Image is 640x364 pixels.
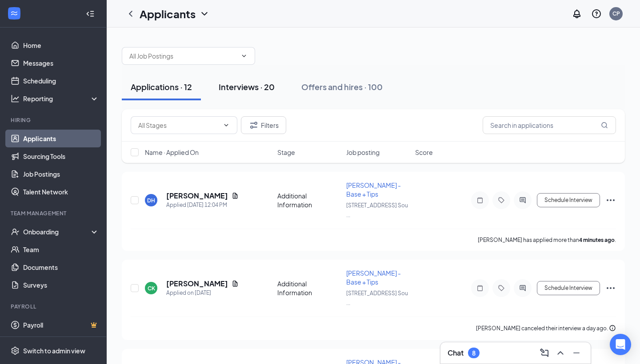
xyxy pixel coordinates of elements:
[517,285,528,292] svg: ActiveChat
[537,346,552,360] button: ComposeMessage
[346,181,401,198] span: [PERSON_NAME] - Base + Tips
[553,346,568,360] button: ChevronUp
[569,346,584,360] button: Minimize
[23,130,99,147] a: Applicants
[605,283,616,293] svg: Ellipses
[232,192,239,199] svg: Document
[591,8,602,19] svg: QuestionInfo
[579,237,615,243] b: 4 minutes ago
[346,202,408,218] span: [STREET_ADDRESS] Sou ...
[11,94,20,103] svg: Analysis
[572,8,582,19] svg: Notifications
[472,349,476,357] div: 8
[23,183,99,201] a: Talent Network
[11,346,20,355] svg: Settings
[448,348,464,358] h3: Chat
[23,316,99,334] a: PayrollCrown
[166,279,228,289] h5: [PERSON_NAME]
[605,195,616,206] svg: Ellipses
[10,9,19,18] svg: WorkstreamLogo
[496,285,507,292] svg: Tag
[166,191,228,201] h5: [PERSON_NAME]
[219,81,275,92] div: Interviews · 20
[346,269,401,286] span: [PERSON_NAME] - Base + Tips
[232,280,239,287] svg: Document
[539,348,550,358] svg: ComposeMessage
[537,193,600,207] button: Schedule Interview
[11,116,97,124] div: Hiring
[86,9,95,18] svg: Collapse
[138,120,219,130] input: All Stages
[23,346,85,355] div: Switch to admin view
[612,10,620,17] div: CP
[571,348,582,358] svg: Minimize
[223,122,230,129] svg: ChevronDown
[248,120,259,131] svg: Filter
[496,197,507,204] svg: Tag
[23,258,99,276] a: Documents
[23,241,99,258] a: Team
[23,147,99,165] a: Sourcing Tools
[148,285,155,292] div: CK
[555,348,566,358] svg: ChevronUp
[537,281,600,295] button: Schedule Interview
[478,236,616,244] p: [PERSON_NAME] has applied more than .
[277,279,341,297] div: Additional Information
[23,54,99,72] a: Messages
[277,191,341,209] div: Additional Information
[609,324,616,332] svg: Info
[23,94,100,103] div: Reporting
[475,285,485,292] svg: Note
[277,148,295,157] span: Stage
[166,201,239,210] div: Applied [DATE] 12:04 PM
[517,197,528,204] svg: ActiveChat
[240,52,248,59] svg: ChevronDown
[601,122,608,129] svg: MagnifyingGlass
[610,334,631,355] div: Open Intercom Messenger
[125,8,136,19] svg: ChevronLeft
[415,148,433,157] span: Score
[301,81,383,92] div: Offers and hires · 100
[199,8,210,19] svg: ChevronDown
[23,165,99,183] a: Job Postings
[23,72,99,90] a: Scheduling
[346,290,408,306] span: [STREET_ADDRESS] Sou ...
[23,36,99,54] a: Home
[241,116,286,134] button: Filter Filters
[11,210,97,217] div: Team Management
[145,148,199,157] span: Name · Applied On
[129,51,237,61] input: All Job Postings
[23,227,92,236] div: Onboarding
[11,227,20,236] svg: UserCheck
[483,116,616,134] input: Search in applications
[147,197,155,204] div: DH
[476,324,616,333] div: [PERSON_NAME] canceled their interview a day ago.
[23,276,99,294] a: Surveys
[131,81,192,92] div: Applications · 12
[166,289,239,297] div: Applied on [DATE]
[346,148,380,157] span: Job posting
[11,303,97,310] div: Payroll
[475,197,485,204] svg: Note
[140,6,196,21] h1: Applicants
